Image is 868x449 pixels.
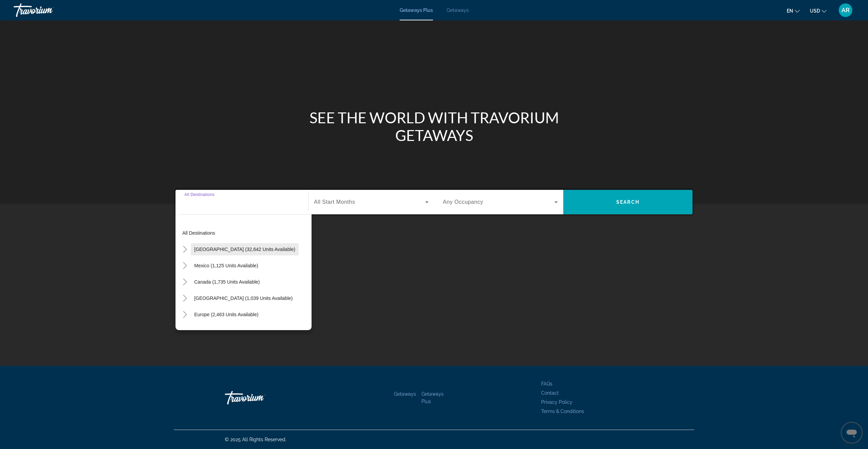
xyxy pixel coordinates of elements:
iframe: Button to launch messaging window [841,422,863,444]
span: [GEOGRAPHIC_DATA] (1,039 units available) [194,295,293,301]
span: USD [810,8,820,14]
span: Any Occupancy [443,199,483,205]
a: Terms & Conditions [541,409,584,414]
button: Search [563,190,692,214]
div: Search widget [176,190,692,214]
button: Toggle Mexico (1,125 units available) [179,260,191,272]
button: Change language [787,6,800,16]
span: Europe (2,463 units available) [194,312,258,317]
span: Search [616,199,639,205]
button: All destinations [179,227,312,239]
button: Toggle Australia (201 units available) [179,325,191,337]
button: Europe (2,463 units available) [191,308,262,321]
a: Getaways Plus [400,7,433,13]
a: Getaways [447,7,469,13]
button: Australia (201 units available) [191,325,261,337]
span: All Start Months [314,199,355,205]
button: Toggle Caribbean & Atlantic Islands (1,039 units available) [179,292,191,304]
span: All Destinations [184,192,215,197]
span: © 2025 All Rights Reserved. [225,437,286,442]
button: Mexico (1,125 units available) [191,259,262,272]
button: [GEOGRAPHIC_DATA] (1,039 units available) [191,292,296,304]
span: All destinations [182,230,215,236]
button: Toggle Canada (1,735 units available) [179,276,191,288]
a: Travorium [225,388,293,408]
a: Getaways Plus [421,391,444,404]
a: Travorium [14,1,82,19]
button: [GEOGRAPHIC_DATA] (32,642 units available) [191,243,299,255]
a: FAQs [541,381,552,387]
span: Mexico (1,125 units available) [194,263,258,268]
button: Toggle Europe (2,463 units available) [179,309,191,321]
span: [GEOGRAPHIC_DATA] (32,642 units available) [194,247,295,252]
a: Privacy Policy [541,399,572,405]
a: Contact [541,390,559,396]
button: Change currency [810,6,827,16]
h1: SEE THE WORLD WITH TRAVORIUM GETAWAYS [306,109,562,144]
button: Canada (1,735 units available) [191,276,263,288]
span: en [787,8,793,14]
span: AR [841,7,850,14]
a: Getaways [394,391,416,397]
button: User Menu [837,3,854,17]
button: Toggle United States (32,642 units available) [179,244,191,255]
span: Canada (1,735 units available) [194,279,260,285]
